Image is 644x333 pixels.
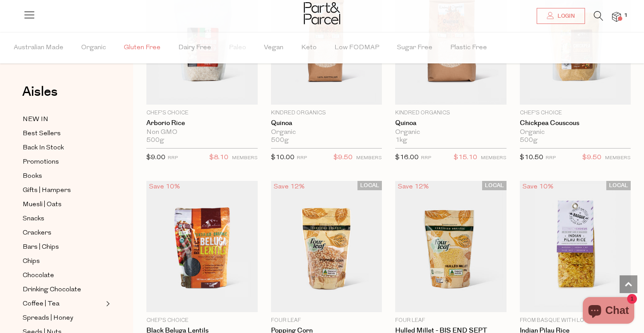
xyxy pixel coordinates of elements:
[23,228,51,239] span: Crackers
[482,181,507,190] span: LOCAL
[520,137,538,145] span: 500g
[271,317,382,325] p: Four Leaf
[395,119,507,127] a: Quinoa
[209,152,228,164] span: $8.10
[622,12,630,20] span: 1
[23,171,42,182] span: Books
[23,142,103,153] a: Back In Stock
[23,129,61,139] span: Best Sellers
[146,181,183,193] div: Save 10%
[395,317,507,325] p: Four Leaf
[23,213,103,224] a: Snacks
[271,181,382,312] img: Popping Corn
[23,313,103,324] a: Spreads | Honey
[612,12,621,21] a: 1
[450,32,487,63] span: Plastic Free
[397,32,432,63] span: Sugar Free
[23,299,59,309] span: Coffee | Tea
[146,317,258,325] p: Chef's Choice
[22,82,58,102] span: Aisles
[271,129,382,137] div: Organic
[395,181,432,193] div: Save 12%
[23,285,81,295] span: Drinking Chocolate
[232,156,258,161] small: MEMBERS
[395,109,507,117] p: Kindred Organics
[304,2,340,24] img: Part&Parcel
[301,32,317,63] span: Keto
[395,129,507,137] div: Organic
[23,114,48,125] span: NEW IN
[23,128,103,139] a: Best Sellers
[23,114,103,125] a: NEW IN
[23,214,44,224] span: Snacks
[395,154,419,161] span: $16.00
[546,156,556,161] small: RRP
[23,242,59,253] span: Bars | Chips
[520,181,556,193] div: Save 10%
[334,152,353,164] span: $9.50
[178,32,211,63] span: Dairy Free
[23,157,103,168] a: Promotions
[605,156,631,161] small: MEMBERS
[520,129,631,137] div: Organic
[23,313,73,324] span: Spreads | Honey
[23,256,40,267] span: Chips
[23,157,59,168] span: Promotions
[146,154,165,161] span: $9.00
[271,119,382,127] a: Quinoa
[168,156,178,161] small: RRP
[104,298,110,309] button: Expand/Collapse Coffee | Tea
[520,317,631,325] p: From Basque With Love
[229,32,246,63] span: Paleo
[454,152,477,164] span: $15.10
[582,152,601,164] span: $9.50
[297,156,307,161] small: RRP
[520,181,631,312] img: Indian Pilau Rice
[146,181,258,312] img: Black Beluga Lentils
[22,85,58,107] a: Aisles
[537,8,585,24] a: Login
[23,199,103,210] a: Muesli | Oats
[23,242,103,253] a: Bars | Chips
[23,256,103,267] a: Chips
[23,171,103,182] a: Books
[395,181,507,312] img: Hulled Millet - BIS END SEPT
[481,156,507,161] small: MEMBERS
[23,270,103,281] a: Chocolate
[146,129,258,137] div: Non GMO
[271,181,307,193] div: Save 12%
[271,109,382,117] p: Kindred Organics
[146,119,258,127] a: Arborio Rice
[81,32,106,63] span: Organic
[23,284,103,295] a: Drinking Chocolate
[23,227,103,239] a: Crackers
[271,154,295,161] span: $10.00
[520,119,631,127] a: Chickpea Couscous
[334,32,379,63] span: Low FODMAP
[146,109,258,117] p: Chef's Choice
[580,297,637,326] inbox-online-store-chat: Shopify online store chat
[264,32,283,63] span: Vegan
[606,181,631,190] span: LOCAL
[23,298,103,309] a: Coffee | Tea
[23,185,103,196] a: Gifts | Hampers
[356,156,382,161] small: MEMBERS
[271,137,289,145] span: 500g
[23,200,62,210] span: Muesli | Oats
[23,270,54,281] span: Chocolate
[124,32,161,63] span: Gluten Free
[421,156,431,161] small: RRP
[146,137,164,145] span: 500g
[357,181,382,190] span: LOCAL
[23,143,64,153] span: Back In Stock
[520,154,543,161] span: $10.50
[520,109,631,117] p: Chef's Choice
[23,185,71,196] span: Gifts | Hampers
[395,137,407,145] span: 1kg
[555,12,575,20] span: Login
[14,32,63,63] span: Australian Made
